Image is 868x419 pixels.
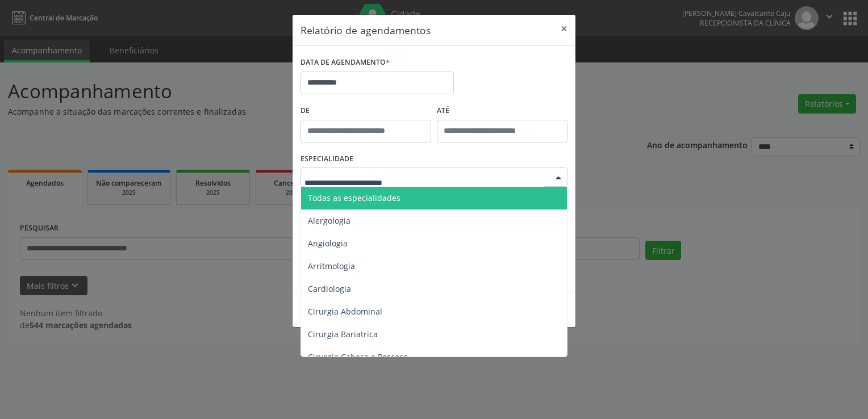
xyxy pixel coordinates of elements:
[308,306,382,317] span: Cirurgia Abdominal
[308,192,400,203] span: Todas as especialidades
[301,23,431,37] h5: Relatório de agendamentos
[308,329,378,340] span: Cirurgia Bariatrica
[437,102,567,120] label: ATÉ
[301,54,390,72] label: DATA DE AGENDAMENTO
[553,15,575,43] button: Close
[301,150,353,168] label: ESPECIALIDADE
[308,238,348,249] span: Angiologia
[308,261,355,271] span: Arritmologia
[301,102,431,120] label: De
[308,215,350,226] span: Alergologia
[308,283,351,294] span: Cardiologia
[308,351,408,362] span: Cirurgia Cabeça e Pescoço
